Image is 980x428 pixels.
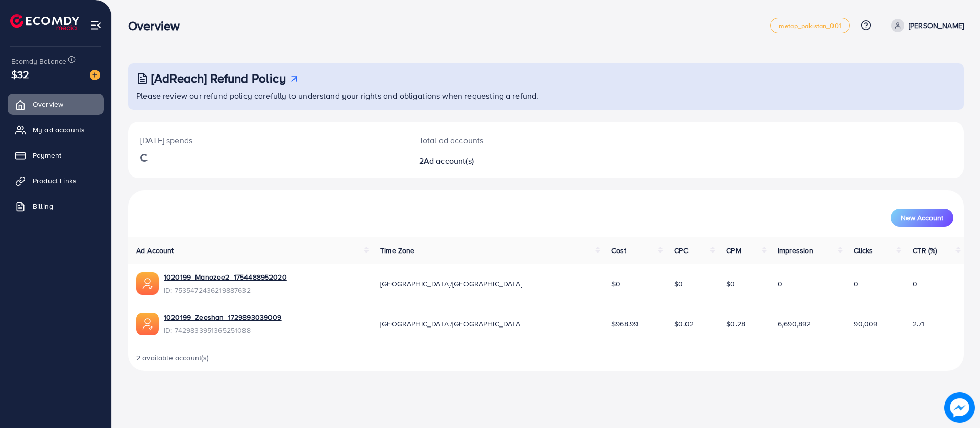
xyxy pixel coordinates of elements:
p: Please review our refund policy carefully to understand your rights and obligations when requesti... [136,90,958,102]
button: New Account [891,209,953,227]
img: ic-ads-acc.e4c84228.svg [136,313,159,335]
span: $968.99 [611,319,638,329]
span: 2.71 [913,319,924,329]
h3: Overview [128,18,188,33]
span: 90,009 [854,319,878,329]
span: Billing [33,201,53,211]
img: image [945,393,974,422]
a: metap_pakistan_001 [770,18,850,33]
p: [DATE] spends [140,134,395,146]
span: $0 [674,279,683,289]
p: Total ad accounts [419,134,603,146]
span: $0 [726,279,735,289]
span: Ad account(s) [424,155,474,166]
span: New Account [901,214,943,221]
span: My ad accounts [33,124,85,135]
span: [GEOGRAPHIC_DATA]/[GEOGRAPHIC_DATA] [380,319,522,329]
a: Payment [8,145,104,165]
img: logo [10,14,79,30]
span: $32 [11,67,29,82]
a: Billing [8,196,104,216]
img: ic-ads-acc.e4c84228.svg [136,272,159,295]
span: 0 [913,279,917,289]
h3: [AdReach] Refund Policy [151,71,286,86]
span: $0.28 [726,319,745,329]
span: ID: 7429833951365251088 [164,325,282,335]
span: 6,690,892 [778,319,811,329]
span: Ecomdy Balance [11,56,66,66]
h2: 2 [419,156,603,166]
span: 2 available account(s) [136,353,209,363]
span: metap_pakistan_001 [779,22,841,29]
span: Clicks [854,245,873,256]
span: 0 [778,279,782,289]
span: Impression [778,245,814,256]
span: Overview [33,99,63,109]
a: 1020199_Zeeshan_1729893039009 [164,312,282,322]
span: [GEOGRAPHIC_DATA]/[GEOGRAPHIC_DATA] [380,279,522,289]
span: $0 [611,279,620,289]
a: Product Links [8,170,104,191]
span: Ad Account [136,245,174,256]
span: CPC [674,245,688,256]
span: Product Links [33,175,77,186]
span: Payment [33,150,61,160]
a: My ad accounts [8,119,104,140]
img: image [90,70,100,80]
span: Time Zone [380,245,414,256]
a: [PERSON_NAME] [887,19,964,32]
a: 1020199_Manozee2_1754488952020 [164,272,287,282]
span: $0.02 [674,319,694,329]
span: CTR (%) [913,245,937,256]
span: Cost [611,245,626,256]
img: menu [90,19,102,31]
span: ID: 7535472436219887632 [164,285,287,295]
p: [PERSON_NAME] [909,19,964,32]
span: 0 [854,279,859,289]
span: CPM [726,245,741,256]
a: Overview [8,94,104,114]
